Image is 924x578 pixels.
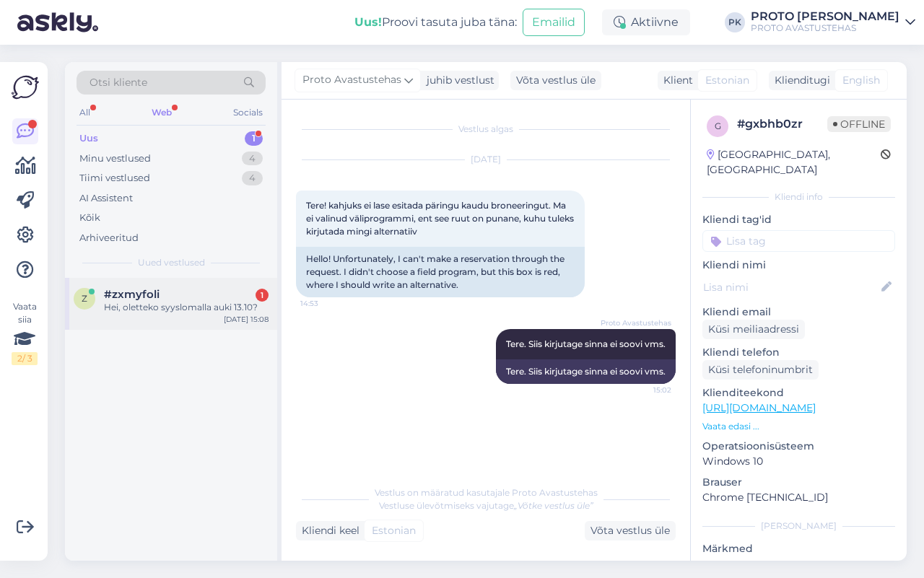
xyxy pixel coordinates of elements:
p: Kliendi email [702,305,895,320]
div: [DATE] [296,153,676,166]
div: Vestlus algas [296,123,676,136]
p: Kliendi nimi [702,258,895,273]
div: PROTO [PERSON_NAME] [751,11,899,22]
span: Vestlus on määratud kasutajale Proto Avastustehas [375,487,598,498]
div: 2 / 3 [12,352,38,365]
span: 14:53 [300,298,354,309]
div: All [77,103,93,122]
p: Vaata edasi ... [702,420,895,433]
p: Märkmed [702,541,895,556]
a: [URL][DOMAIN_NAME] [702,401,816,414]
span: Proto Avastustehas [601,318,671,328]
span: g [715,121,721,131]
div: PK [725,12,745,32]
span: 15:02 [617,385,671,395]
p: Operatsioonisüsteem [702,439,895,454]
div: Võta vestlus üle [585,521,676,540]
div: Socials [230,103,266,122]
p: Chrome [TECHNICAL_ID] [702,490,895,505]
div: Kõik [79,211,100,225]
div: [DATE] 15:08 [224,314,269,325]
span: Estonian [705,73,749,88]
div: juhib vestlust [421,73,494,88]
span: z [82,293,87,304]
div: Uus [79,131,98,146]
b: Uus! [354,15,382,29]
img: Askly Logo [12,74,39,101]
div: 4 [242,171,263,185]
div: 1 [256,289,269,302]
div: AI Assistent [79,191,133,206]
div: 1 [245,131,263,146]
div: Proovi tasuta juba täna: [354,14,517,31]
div: Tiimi vestlused [79,171,150,185]
div: Klient [658,73,693,88]
input: Lisa tag [702,230,895,252]
div: Küsi meiliaadressi [702,320,805,339]
div: Küsi telefoninumbrit [702,360,819,380]
div: Kliendi info [702,191,895,203]
div: [GEOGRAPHIC_DATA], [GEOGRAPHIC_DATA] [707,147,881,178]
p: Windows 10 [702,454,895,469]
div: [PERSON_NAME] [702,520,895,533]
span: Uued vestlused [138,256,205,269]
span: Proto Avastustehas [302,72,401,88]
span: Tere! kahjuks ei lase esitada päringu kaudu broneeringut. Ma ei valinud väliprogrammi, ent see ru... [306,200,576,237]
div: Minu vestlused [79,152,151,166]
span: Tere. Siis kirjutage sinna ei soovi vms. [506,338,666,349]
i: „Võtke vestlus üle” [514,500,593,511]
div: Arhiveeritud [79,231,139,245]
div: Klienditugi [769,73,830,88]
span: Vestluse ülevõtmiseks vajutage [379,500,593,511]
p: Kliendi telefon [702,345,895,360]
button: Emailid [523,9,585,36]
div: 4 [242,152,263,166]
p: Brauser [702,475,895,490]
p: Kliendi tag'id [702,212,895,227]
div: PROTO AVASTUSTEHAS [751,22,899,34]
div: Vaata siia [12,300,38,365]
span: Estonian [372,523,416,538]
span: #zxmyfoli [104,288,160,301]
span: Offline [827,116,891,132]
div: Tere. Siis kirjutage sinna ei soovi vms. [496,359,676,384]
div: Hei, oletteko syyslomalla auki 13.10? [104,301,269,314]
p: Klienditeekond [702,385,895,400]
div: # gxbhb0zr [737,115,827,133]
div: Aktiivne [602,9,690,35]
div: Hello! Unfortunately, I can't make a reservation through the request. I didn't choose a field pro... [296,247,585,297]
div: Kliendi keel [296,523,359,538]
input: Lisa nimi [703,279,879,295]
span: English [842,73,880,88]
a: PROTO [PERSON_NAME]PROTO AVASTUSTEHAS [751,11,915,34]
div: Web [149,103,175,122]
div: Võta vestlus üle [510,71,601,90]
span: Otsi kliente [90,75,147,90]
